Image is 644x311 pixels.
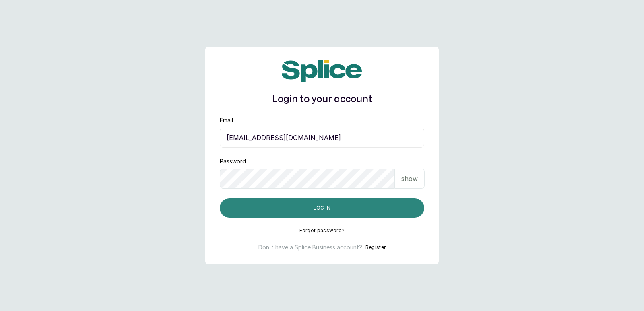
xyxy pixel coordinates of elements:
[220,92,424,107] h1: Login to your account
[220,128,424,148] input: email@acme.com
[220,116,233,124] label: Email
[258,243,362,251] p: Don't have a Splice Business account?
[401,174,418,183] p: show
[299,227,345,234] button: Forgot password?
[220,157,246,165] label: Password
[365,243,386,251] button: Register
[220,198,424,218] button: Log in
